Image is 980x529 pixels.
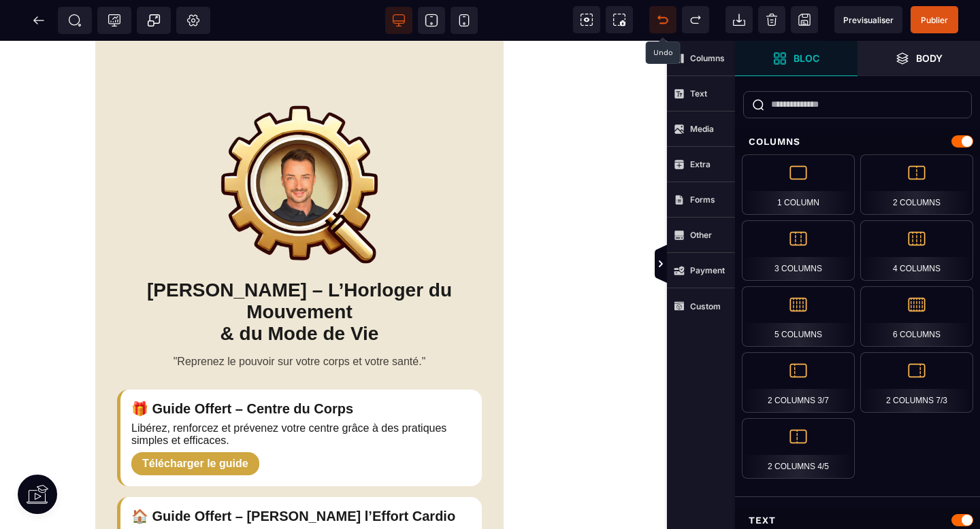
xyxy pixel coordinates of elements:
[690,124,714,134] strong: Media
[690,194,715,205] strong: Forms
[131,411,259,434] a: Télécharger le guide
[186,14,200,27] span: Setting Body
[742,220,855,281] div: 3 Columns
[921,15,948,25] span: Publier
[690,88,707,99] strong: Text
[218,61,380,226] img: 87cc829d28d44f969935f0a1e7d7ba8f_%E2%9C%85_Logo_-_Qui_suis-je.png
[860,154,973,215] div: 2 Columns
[860,220,973,281] div: 4 Columns
[916,53,943,63] strong: Body
[735,129,980,154] div: Columns
[690,265,725,275] strong: Payment
[108,14,121,27] span: Tracking
[117,315,482,327] p: "Reprenez le pouvoir sur votre corps et votre santé."
[131,381,471,406] p: Libérez, renforcez et prévenez votre centre grâce à des pratiques simples et efficaces.
[742,352,855,413] div: 2 Columns 3/7
[735,41,857,76] span: Open Blocks
[742,154,855,215] div: 1 Column
[843,15,894,25] span: Previsualiser
[834,6,902,33] span: Preview
[742,418,855,479] div: 2 Columns 4/5
[860,352,973,413] div: 2 Columns 7/3
[606,6,633,33] span: Screenshot
[690,159,710,169] strong: Extra
[860,286,973,347] div: 6 Columns
[117,239,482,304] h1: [PERSON_NAME] – L’Horloger du Mouvement & du Mode de Vie
[690,53,725,63] strong: Columns
[131,360,471,376] h2: 🎁 Guide Offert – Centre du Corps
[68,14,82,27] span: SEO
[857,41,980,76] span: Open Layer Manager
[794,53,819,63] strong: Bloc
[131,467,471,483] h2: 🏠 Guide Offert – [PERSON_NAME] l’Effort Cardio
[742,286,855,347] div: 5 Columns
[147,14,161,27] span: Popup
[690,301,721,311] strong: Custom
[690,230,712,240] strong: Other
[573,6,600,33] span: View components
